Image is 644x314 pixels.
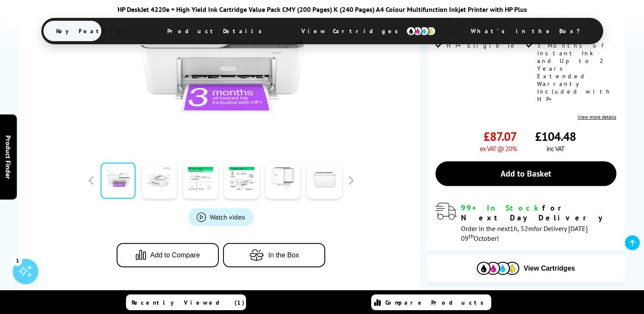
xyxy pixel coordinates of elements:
span: 99+ In Stock [461,203,542,213]
span: Recently Viewed (1) [132,299,245,306]
a: Compare Products [371,294,491,310]
span: View Cartridges [524,265,575,272]
button: Add to Compare [117,243,219,267]
span: 1h, 52m [510,224,534,233]
div: 1 [13,256,22,265]
span: Order in the next for Delivery [DATE] 09 October! [461,224,588,243]
button: In the Box [223,243,325,267]
span: 3 Months of Instant Ink and Up to 2 Years Extended Warranty Included with HP+ [537,42,614,103]
sup: th [469,232,474,240]
a: Add to Basket [435,161,616,186]
span: ex VAT @ 20% [480,144,517,153]
img: Cartridges [477,262,519,275]
a: Recently Viewed (1) [126,294,246,310]
span: View Cartridges [289,20,449,42]
span: £104.48 [535,128,576,144]
a: View more details [578,114,616,120]
span: Product Finder [4,135,13,179]
span: In the Box [268,251,299,259]
a: Product_All_Videos [188,208,254,226]
img: cmyk-icon.svg [406,26,436,36]
span: What’s in the Box? [458,21,601,41]
button: View Cartridges [433,261,618,275]
span: £87.07 [484,128,517,144]
span: Watch video [210,213,245,221]
span: Compare Products [385,299,488,306]
span: Product Details [155,21,279,41]
span: inc VAT [547,144,564,153]
div: for Next Day Delivery [461,203,616,223]
span: Add to Compare [150,251,200,259]
div: modal_delivery [435,203,616,242]
div: HP DeskJet 4220e + High Yield Ink Cartridge Value Pack CMY (200 Pages) K (240 Pages) A4 Colour Mu... [24,5,620,14]
span: Key Features [43,21,145,41]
